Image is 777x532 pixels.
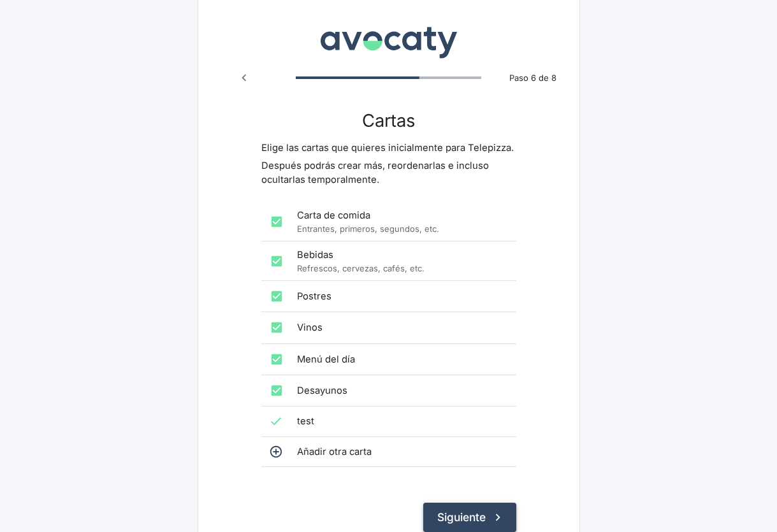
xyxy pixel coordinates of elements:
[261,437,516,466] div: Añadir otra carta
[232,66,256,90] button: Paso anterior
[297,223,506,235] p: Entrantes, primeros, segundos, etc.
[261,110,516,131] h3: Cartas
[297,414,506,428] span: test
[317,17,460,61] img: Avocaty
[502,72,563,85] span: Paso 6 de 8
[297,208,506,222] span: Carta de comida
[423,503,516,532] button: Siguiente
[261,159,516,187] p: Después podrás crear más, reordenarlas e incluso ocultarlas temporalmente.
[297,320,506,334] span: Vinos
[261,406,516,436] div: test
[297,248,506,262] span: Bebidas
[261,141,516,155] p: Elige las cartas que quieres inicialmente para Telepizza.
[297,384,506,398] span: Desayunos
[297,352,506,366] span: Menú del día
[297,262,506,275] p: Refrescos, cervezas, cafés, etc.
[297,289,506,303] span: Postres
[297,445,506,459] span: Añadir otra carta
